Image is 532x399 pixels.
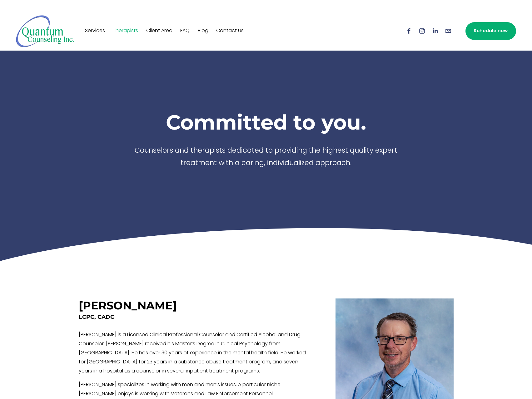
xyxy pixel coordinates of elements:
p: Counselors and therapists dedicated to providing the highest quality expert treatment with a cari... [126,145,407,170]
h1: Committed to you. [126,110,407,135]
p: [PERSON_NAME] is a Licensed Clinical Professional Counselor and Certified Alcohol and Drug Counse... [79,331,309,376]
a: Therapists [113,26,138,36]
h4: LCPC, CADC [79,313,309,321]
a: Blog [198,26,208,36]
a: Facebook [405,27,412,34]
a: LinkedIn [432,27,439,34]
a: Instagram [419,27,425,34]
h3: [PERSON_NAME] [79,299,177,312]
a: info@quantumcounselinginc.com [445,27,452,34]
a: Services [85,26,105,36]
a: Client Area [146,26,172,36]
a: Contact Us [216,26,244,36]
a: Schedule now [465,22,516,40]
img: Quantum Counseling Inc. | Change starts here. [16,15,74,47]
a: FAQ [180,26,190,36]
